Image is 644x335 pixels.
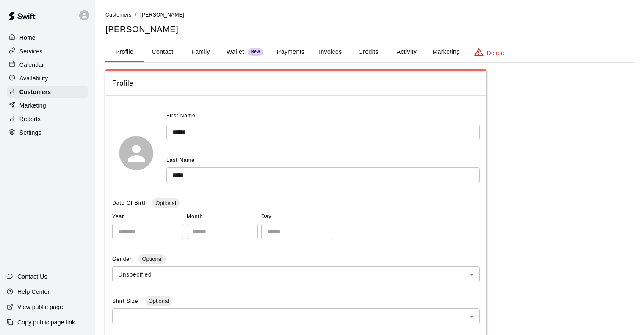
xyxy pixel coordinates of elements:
div: Unspecified [112,266,480,282]
p: Wallet [227,47,244,56]
p: Settings [19,128,41,137]
span: Customers [105,12,132,18]
p: Reports [19,115,41,123]
span: Profile [112,78,480,89]
a: Customers [7,86,88,98]
p: Help Center [17,288,50,296]
button: Profile [105,42,144,62]
nav: breadcrumb [105,10,634,19]
a: Reports [7,113,88,125]
span: Year [112,210,183,224]
span: [PERSON_NAME] [140,12,184,18]
span: Last Name [166,157,195,163]
li: / [135,10,137,19]
span: Optional [138,256,166,262]
button: Marketing [426,42,467,62]
button: Credits [349,42,387,62]
div: basic tabs example [105,42,634,62]
button: Payments [270,42,311,62]
p: Delete [487,49,504,57]
span: Optional [145,298,172,304]
button: Contact [144,42,182,62]
button: Invoices [311,42,349,62]
a: Home [7,31,88,44]
p: Marketing [19,101,46,110]
a: Marketing [7,99,88,112]
h5: [PERSON_NAME] [105,24,634,35]
p: Contact Us [17,272,47,281]
a: Services [7,45,88,58]
button: Activity [387,42,426,62]
span: Shirt Size [112,298,140,304]
a: Settings [7,126,88,139]
span: First Name [166,109,196,123]
p: View public page [17,303,63,311]
a: Availability [7,72,88,85]
p: Copy public page link [17,318,75,327]
p: Availability [19,74,48,83]
span: Day [261,210,332,224]
span: Date Of Birth [112,200,147,206]
span: New [248,49,263,55]
p: Calendar [19,61,44,69]
span: Gender [112,256,133,262]
p: Home [19,33,36,42]
span: Month [187,210,258,224]
span: Optional [152,200,179,206]
button: Family [182,42,220,62]
p: Services [19,47,43,55]
a: Customers [105,11,132,18]
p: Customers [19,88,51,96]
a: Calendar [7,58,88,71]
